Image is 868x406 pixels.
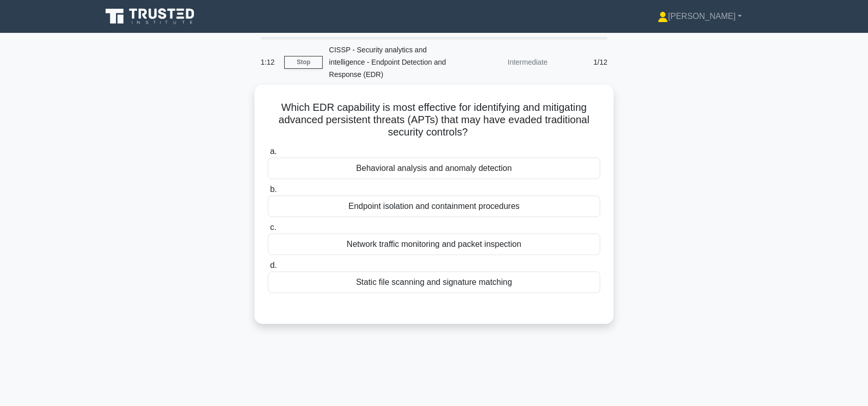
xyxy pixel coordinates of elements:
[554,52,614,72] div: 1/12
[254,52,284,72] div: 1:12
[268,234,600,255] div: Network traffic monitoring and packet inspection
[270,147,277,156] span: a.
[268,272,600,293] div: Static file scanning and signature matching
[270,261,277,269] span: d.
[284,56,323,69] a: Stop
[270,223,276,231] span: c.
[268,196,600,217] div: Endpoint isolation and containment procedures
[323,40,464,85] div: CISSP - Security analytics and intelligence - Endpoint Detection and Response (EDR)
[270,185,277,194] span: b.
[267,101,601,139] h5: Which EDR capability is most effective for identifying and mitigating advanced persistent threats...
[268,158,600,179] div: Behavioral analysis and anomaly detection
[633,6,766,27] a: [PERSON_NAME]
[464,52,554,72] div: Intermediate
